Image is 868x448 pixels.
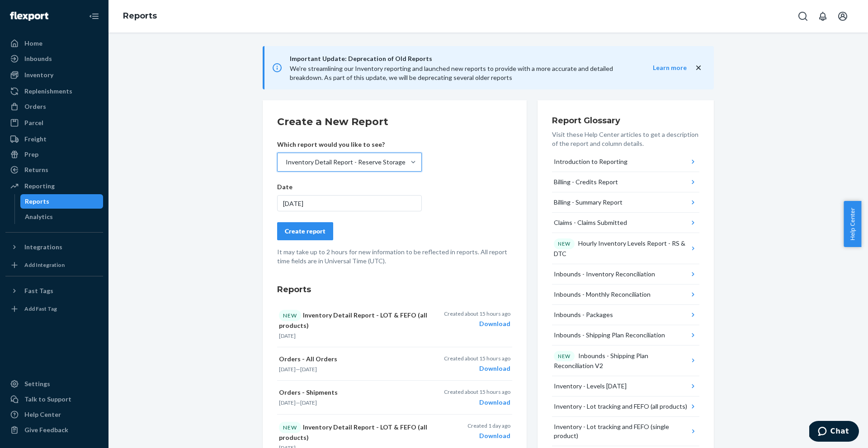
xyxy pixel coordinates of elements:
p: It may take up to 2 hours for new information to be reflected in reports. All report time fields ... [277,247,512,266]
div: Download [444,364,510,373]
div: Prep [24,150,38,159]
button: Close Navigation [85,7,103,25]
div: Inventory Detail Report - Reserve Storage [286,158,406,167]
div: Returns [24,165,48,174]
p: Created about 15 hours ago [444,355,510,362]
div: Inbounds - Monthly Reconciliation [554,290,651,299]
div: Fast Tags [24,286,53,295]
div: Inbounds - Packages [554,310,613,319]
button: Claims - Claims Submitted [552,213,699,233]
a: Add Integration [5,258,103,272]
p: Inventory Detail Report - LOT & FEFO (all products) [279,422,432,442]
ol: breadcrumbs [116,3,164,29]
p: Orders - All Orders [279,355,432,364]
div: Inventory [24,70,53,79]
div: Talk to Support [24,395,71,404]
div: Inbounds [24,54,52,63]
p: Which report would you like to see? [277,140,422,149]
p: Created about 15 hours ago [444,310,510,317]
div: Add Integration [24,261,65,269]
div: Hourly Inventory Levels Report - RS & DTC [554,238,689,258]
time: [DATE] [300,366,317,373]
button: Inbounds - Packages [552,305,699,325]
p: Created about 15 hours ago [444,388,510,396]
a: Add Fast Tag [5,302,103,316]
button: Introduction to Reporting [552,152,699,172]
span: We're streamlining our Inventory reporting and launched new reports to provide with a more accura... [290,65,613,81]
time: [DATE] [279,332,296,339]
div: NEW [279,422,301,433]
a: Settings [5,377,103,391]
button: Billing - Credits Report [552,172,699,192]
div: Download [444,319,510,328]
a: Replenishments [5,84,103,98]
div: Download [444,398,510,407]
p: Visit these Help Center articles to get a description of the report and column details. [552,130,699,148]
div: Inbounds - Inventory Reconciliation [554,270,655,279]
div: Integrations [24,243,62,252]
h3: Reports [277,284,512,295]
button: Learn more [635,63,687,72]
button: Inbounds - Monthly Reconciliation [552,285,699,305]
p: Date [277,182,422,191]
div: Download [467,431,510,440]
div: Add Fast Tag [24,305,57,313]
a: Inventory [5,68,103,82]
div: Reporting [24,182,55,191]
div: Reports [25,197,49,206]
button: Integrations [5,240,103,254]
button: Open Search Box [794,7,812,25]
p: NEW [558,240,571,247]
div: Inventory - Lot tracking and FEFO (all products) [554,402,687,411]
div: NEW [279,310,301,321]
a: Reports [20,194,104,209]
div: Inbounds - Shipping Plan Reconciliation [554,331,665,340]
div: Billing - Summary Report [554,198,623,207]
button: Fast Tags [5,284,103,298]
a: Home [5,36,103,51]
div: Claims - Claims Submitted [554,218,627,227]
button: Inbounds - Shipping Plan Reconciliation [552,325,699,345]
button: Open notifications [814,7,832,25]
img: Flexport logo [10,12,48,21]
a: Analytics [20,210,104,224]
div: Inventory - Lot tracking and FEFO (single product) [554,422,689,440]
p: — [279,365,432,373]
a: Returns [5,163,103,177]
button: Orders - All Orders[DATE]—[DATE]Created about 15 hours agoDownload [277,347,512,381]
p: NEW [558,353,571,360]
button: Inventory - Lot tracking and FEFO (all products) [552,397,699,417]
div: Analytics [25,212,53,221]
button: NEWInventory Detail Report - LOT & FEFO (all products)[DATE]Created about 15 hours agoDownload [277,303,512,347]
time: [DATE] [279,399,296,406]
p: Inventory Detail Report - LOT & FEFO (all products) [279,310,432,330]
button: Inbounds - Inventory Reconciliation [552,264,699,285]
div: Parcel [24,118,43,127]
a: Orders [5,99,103,114]
div: Help Center [24,410,61,419]
div: Orders [24,102,46,111]
div: Create report [285,227,325,236]
div: Home [24,39,42,48]
button: Give Feedback [5,423,103,437]
button: NEWHourly Inventory Levels Report - RS & DTC [552,233,699,264]
button: Create report [277,222,333,240]
button: Open account menu [834,7,852,25]
time: [DATE] [300,399,317,406]
p: Created 1 day ago [467,422,510,429]
h2: Create a New Report [277,115,512,129]
a: Reporting [5,179,103,193]
time: [DATE] [279,366,296,373]
button: close [694,63,703,73]
button: NEWInbounds - Shipping Plan Reconciliation V2 [552,345,699,377]
a: Inbounds [5,51,103,66]
h3: Report Glossary [552,115,699,126]
p: Orders - Shipments [279,388,432,397]
a: Reports [123,11,157,21]
a: Help Center [5,407,103,422]
button: Talk to Support [5,392,103,406]
button: Help Center [844,201,861,247]
div: [DATE] [277,195,422,211]
a: Freight [5,132,103,146]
